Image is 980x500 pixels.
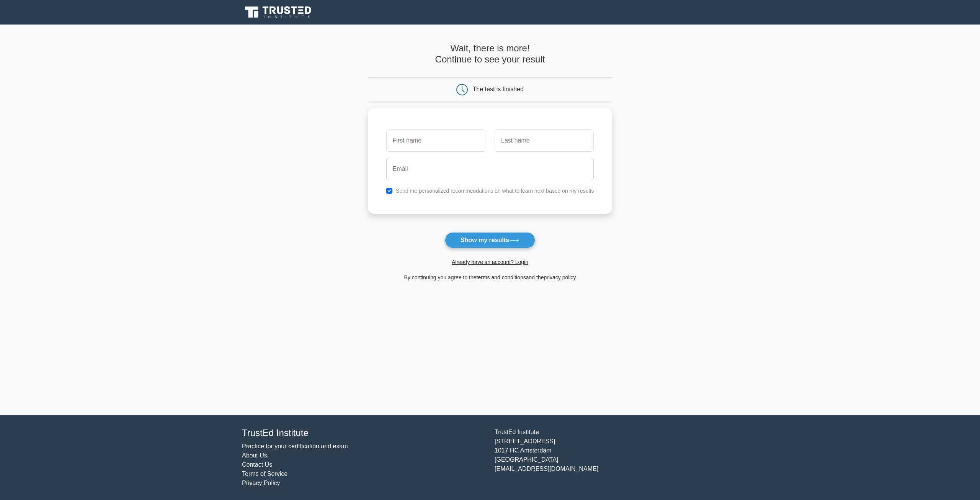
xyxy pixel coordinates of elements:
[396,188,594,194] label: Send me personalized recommendations on what to learn next based on my results
[242,428,485,439] h4: TrustEd Institute
[386,158,594,180] input: Email
[368,43,612,65] h4: Wait, there is more! Continue to see your result
[544,274,576,280] a: privacy policy
[473,86,524,92] div: The test is finished
[363,273,617,282] div: By continuing you agree to the and the
[495,130,594,152] input: Last name
[452,259,528,265] a: Already have an account? Login
[386,130,485,152] input: First name
[242,452,267,459] a: About Us
[490,428,743,488] div: TrustEd Institute [STREET_ADDRESS] 1017 HC Amsterdam [GEOGRAPHIC_DATA] [EMAIL_ADDRESS][DOMAIN_NAME]
[242,480,280,486] a: Privacy Policy
[242,443,348,449] a: Practice for your certification and exam
[477,274,526,280] a: terms and conditions
[242,470,287,477] a: Terms of Service
[242,461,272,468] a: Contact Us
[445,232,535,248] button: Show my results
